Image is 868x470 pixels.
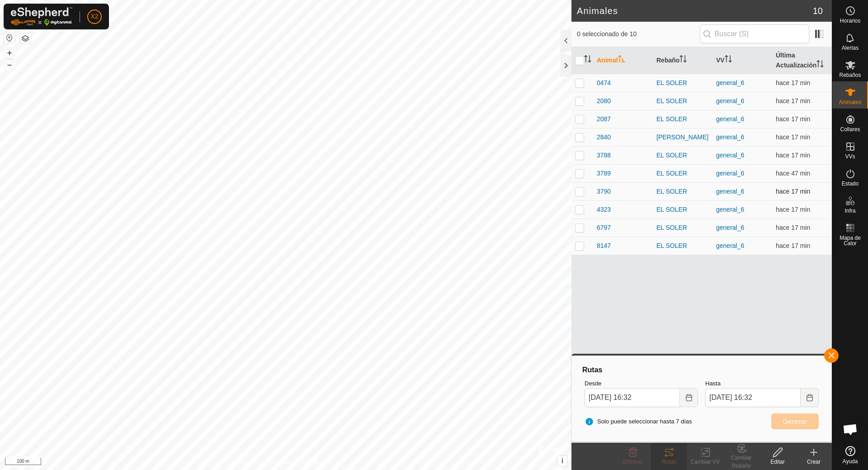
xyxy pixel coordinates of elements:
[716,224,744,231] a: general_6
[716,170,744,177] a: general_6
[656,169,709,178] div: EL SOLER
[716,206,744,213] a: general_6
[577,29,700,39] span: 0 seleccionado de 10
[842,45,859,51] span: Alertas
[700,24,809,43] input: Buscar (S)
[656,151,709,160] div: EL SOLER
[656,133,709,142] div: [PERSON_NAME]
[844,208,855,214] span: Infra
[577,5,813,16] h2: Animales
[840,18,860,24] span: Horarios
[813,4,823,18] span: 10
[783,418,807,425] span: Generar
[843,459,858,464] span: Ayuda
[593,47,653,74] th: Animal
[816,62,824,69] p-sorticon: Activar para ordenar
[839,100,861,105] span: Animales
[842,181,859,186] span: Estado
[90,12,98,21] span: X2
[837,416,864,443] a: Chat abierto
[776,133,810,141] span: 2 sept 2025, 16:17
[597,241,611,251] span: 8147
[776,152,810,159] span: 2 sept 2025, 16:17
[716,242,744,249] a: general_6
[716,133,744,141] a: general_6
[656,114,709,124] div: EL SOLER
[618,57,625,64] p-sorticon: Activar para ordenar
[776,79,810,86] span: 2 sept 2025, 16:17
[796,458,832,466] div: Crear
[776,97,810,104] span: 2 sept 2025, 16:17
[832,442,868,468] a: Ayuda
[776,188,810,195] span: 2 sept 2025, 16:17
[679,57,687,64] p-sorticon: Activar para ordenar
[4,59,15,70] button: –
[581,365,822,375] div: Rutas
[557,456,567,466] button: i
[585,379,698,388] label: Desde
[597,133,611,142] span: 2840
[725,57,732,64] p-sorticon: Activar para ordenar
[656,96,709,106] div: EL SOLER
[20,33,31,44] button: Capas del Mapa
[302,458,332,466] a: Contáctenos
[716,152,744,159] a: general_6
[653,47,712,74] th: Rebaño
[597,96,611,106] span: 2080
[597,78,611,88] span: 0474
[597,151,611,160] span: 3788
[597,169,611,178] span: 3789
[776,242,810,249] span: 2 sept 2025, 16:17
[705,379,819,388] label: Hasta
[687,458,723,466] div: Cambiar VV
[716,188,744,195] a: general_6
[584,57,591,64] p-sorticon: Activar para ordenar
[801,388,819,407] button: Choose Date
[656,78,709,88] div: EL SOLER
[776,115,810,123] span: 2 sept 2025, 16:17
[597,114,611,124] span: 2087
[776,170,810,177] span: 2 sept 2025, 15:47
[772,47,832,74] th: Última Actualización
[680,388,698,407] button: Choose Date
[771,413,819,429] button: Generar
[597,187,611,196] span: 3790
[656,205,709,214] div: EL SOLER
[656,241,709,251] div: EL SOLER
[656,187,709,196] div: EL SOLER
[845,154,855,159] span: VVs
[561,457,563,465] span: i
[835,235,866,246] span: Mapa de Calor
[840,127,860,132] span: Collares
[4,33,15,43] button: Restablecer Mapa
[716,79,744,86] a: general_6
[656,223,709,233] div: EL SOLER
[623,459,642,465] span: Eliminar
[759,458,796,466] div: Editar
[651,458,687,466] div: Rutas
[597,223,611,233] span: 6797
[11,7,72,26] img: Logo Gallagher
[4,47,15,58] button: +
[776,206,810,213] span: 2 sept 2025, 16:17
[239,458,291,466] a: Política de Privacidad
[712,47,772,74] th: VV
[839,72,861,78] span: Rebaños
[585,417,692,426] span: Solo puede seleccionar hasta 7 días
[776,224,810,231] span: 2 sept 2025, 16:17
[716,97,744,104] a: general_6
[597,205,611,214] span: 4323
[723,454,759,470] div: Cambiar Rebaño
[716,115,744,123] a: general_6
